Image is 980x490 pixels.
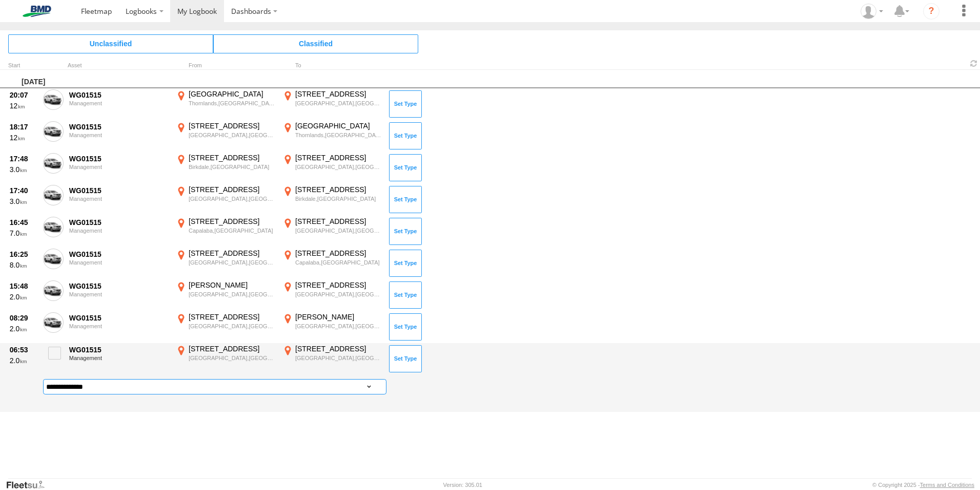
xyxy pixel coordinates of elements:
[189,291,275,298] div: [GEOGRAPHIC_DATA],[GEOGRAPHIC_DATA]
[174,249,277,278] label: Click to View Event Location
[443,482,482,488] div: Version: 305.01
[295,89,382,99] div: [STREET_ADDRESS]
[189,259,275,266] div: [GEOGRAPHIC_DATA],[GEOGRAPHIC_DATA]
[295,354,382,362] div: [GEOGRAPHIC_DATA],[GEOGRAPHIC_DATA]
[10,165,37,174] div: 3.0
[10,229,37,238] div: 7.0
[281,280,383,310] label: Click to View Event Location
[281,121,383,151] label: Click to View Event Location
[281,153,383,183] label: Click to View Event Location
[10,6,64,17] img: bmd-logo.svg
[69,100,169,106] div: Management
[10,324,37,333] div: 2.0
[389,345,422,372] button: Click to Set
[69,345,169,354] div: WG01515
[10,292,37,301] div: 2.0
[295,153,382,162] div: [STREET_ADDRESS]
[174,280,277,310] label: Click to View Event Location
[389,218,422,244] button: Click to Set
[295,195,382,202] div: Birkdale,[GEOGRAPHIC_DATA]
[281,89,383,119] label: Click to View Event Location
[69,164,169,170] div: Management
[69,132,169,138] div: Management
[69,250,169,259] div: WG01515
[281,63,383,68] div: To
[10,345,37,354] div: 06:53
[389,313,422,340] button: Click to Set
[10,260,37,270] div: 8.0
[69,186,169,195] div: WG01515
[389,90,422,117] button: Click to Set
[69,218,169,227] div: WG01515
[10,154,37,163] div: 17:48
[8,34,213,53] span: Click to view Unclassified Trips
[189,280,275,290] div: [PERSON_NAME]
[923,3,940,20] i: ?
[295,131,382,139] div: Thornlands,[GEOGRAPHIC_DATA]
[69,90,169,100] div: WG01515
[295,312,382,322] div: [PERSON_NAME]
[189,185,275,194] div: [STREET_ADDRESS]
[10,101,37,110] div: 12
[174,185,277,215] label: Click to View Event Location
[295,100,382,107] div: [GEOGRAPHIC_DATA],[GEOGRAPHIC_DATA]
[189,344,275,353] div: [STREET_ADDRESS]
[389,154,422,181] button: Click to Set
[10,313,37,323] div: 08:29
[174,312,277,342] label: Click to View Event Location
[69,154,169,163] div: WG01515
[189,354,275,362] div: [GEOGRAPHIC_DATA],[GEOGRAPHIC_DATA]
[389,186,422,213] button: Click to Set
[10,356,37,365] div: 2.0
[69,196,169,202] div: Management
[189,131,275,139] div: [GEOGRAPHIC_DATA],[GEOGRAPHIC_DATA]
[10,281,37,291] div: 15:48
[68,63,170,68] div: Asset
[10,90,37,100] div: 20:07
[10,197,37,206] div: 3.0
[295,227,382,234] div: [GEOGRAPHIC_DATA],[GEOGRAPHIC_DATA]
[872,482,974,488] div: © Copyright 2025 -
[189,163,275,171] div: Birkdale,[GEOGRAPHIC_DATA]
[10,250,37,259] div: 16:25
[174,344,277,374] label: Click to View Event Location
[281,312,383,342] label: Click to View Event Location
[69,122,169,131] div: WG01515
[10,122,37,131] div: 18:17
[389,281,422,308] button: Click to Set
[6,480,53,490] a: Visit our Website
[295,280,382,290] div: [STREET_ADDRESS]
[189,89,275,99] div: [GEOGRAPHIC_DATA]
[295,323,382,330] div: [GEOGRAPHIC_DATA],[GEOGRAPHIC_DATA]
[69,291,169,297] div: Management
[189,153,275,162] div: [STREET_ADDRESS]
[69,228,169,234] div: Management
[281,344,383,374] label: Click to View Event Location
[174,217,277,247] label: Click to View Event Location
[189,249,275,258] div: [STREET_ADDRESS]
[189,121,275,130] div: [STREET_ADDRESS]
[968,59,980,68] span: Refresh
[10,186,37,195] div: 17:40
[69,313,169,323] div: WG01515
[295,291,382,298] div: [GEOGRAPHIC_DATA],[GEOGRAPHIC_DATA]
[295,344,382,353] div: [STREET_ADDRESS]
[69,259,169,266] div: Management
[281,217,383,247] label: Click to View Event Location
[174,153,277,183] label: Click to View Event Location
[189,100,275,107] div: Thornlands,[GEOGRAPHIC_DATA]
[281,249,383,278] label: Click to View Event Location
[213,34,418,53] span: Click to view Classified Trips
[189,217,275,226] div: [STREET_ADDRESS]
[189,312,275,322] div: [STREET_ADDRESS]
[295,259,382,266] div: Capalaba,[GEOGRAPHIC_DATA]
[295,185,382,194] div: [STREET_ADDRESS]
[69,355,169,361] div: Management
[295,249,382,258] div: [STREET_ADDRESS]
[174,121,277,151] label: Click to View Event Location
[69,281,169,291] div: WG01515
[189,323,275,330] div: [GEOGRAPHIC_DATA],[GEOGRAPHIC_DATA]
[295,163,382,171] div: [GEOGRAPHIC_DATA],[GEOGRAPHIC_DATA]
[295,217,382,226] div: [STREET_ADDRESS]
[389,122,422,149] button: Click to Set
